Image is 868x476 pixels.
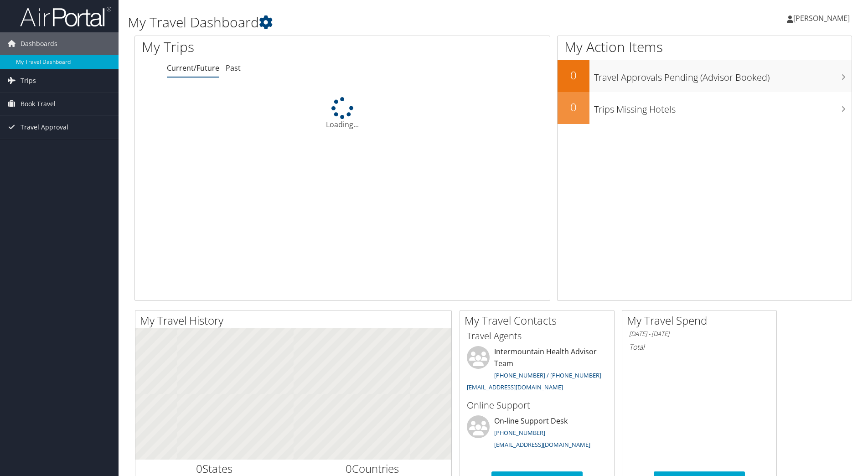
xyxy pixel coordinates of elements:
[196,461,202,476] span: 0
[21,116,68,139] span: Travel Approval
[558,99,589,115] h2: 0
[128,13,615,32] h1: My Travel Dashboard
[467,399,607,412] h3: Online Support
[467,330,607,342] h3: Travel Agents
[627,313,776,328] h2: My Travel Spend
[21,93,56,115] span: Book Travel
[140,313,451,328] h2: My Travel History
[462,415,612,453] li: On-line Support Desk
[142,37,370,57] h1: My Trips
[21,32,57,55] span: Dashboards
[21,69,36,92] span: Trips
[20,6,111,27] img: airportal-logo.png
[629,330,770,338] h6: [DATE] - [DATE]
[594,67,852,84] h3: Travel Approvals Pending (Advisor Booked)
[558,60,852,92] a: 0Travel Approvals Pending (Advisor Booked)
[558,37,852,57] h1: My Action Items
[494,440,590,449] a: [EMAIL_ADDRESS][DOMAIN_NAME]
[167,63,219,73] a: Current/Future
[594,98,852,116] h3: Trips Missing Hotels
[494,429,545,437] a: [PHONE_NUMBER]
[787,5,859,32] a: [PERSON_NAME]
[467,383,563,391] a: [EMAIL_ADDRESS][DOMAIN_NAME]
[629,342,770,352] h6: Total
[226,63,241,73] a: Past
[558,67,589,83] h2: 0
[346,461,352,476] span: 0
[465,313,614,328] h2: My Travel Contacts
[558,92,852,124] a: 0Trips Missing Hotels
[135,97,550,130] div: Loading...
[462,346,612,395] li: Intermountain Health Advisor Team
[494,371,601,379] a: [PHONE_NUMBER] / [PHONE_NUMBER]
[793,13,850,23] span: [PERSON_NAME]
